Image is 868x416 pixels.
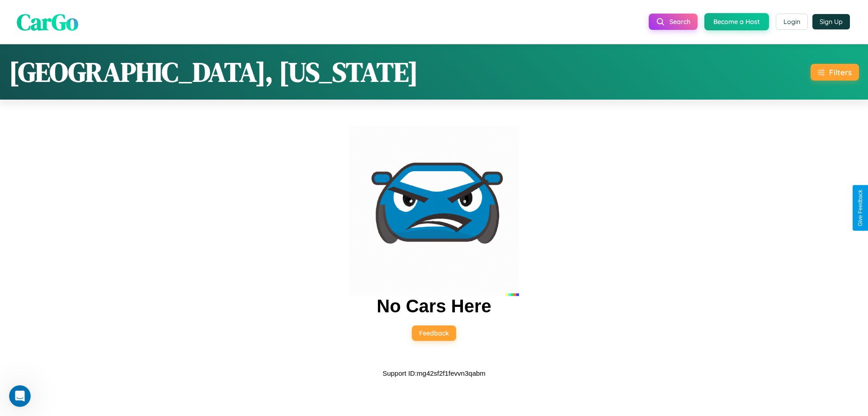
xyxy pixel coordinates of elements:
button: Become a Host [704,13,769,30]
button: Feedback [412,325,456,341]
h1: [GEOGRAPHIC_DATA], [US_STATE] [9,53,418,91]
button: Sign Up [812,14,850,29]
p: Support ID: mg42sf2f1fevvn3qabm [382,367,486,379]
button: Search [649,14,698,30]
img: car [349,126,519,296]
span: CarGo [17,6,78,37]
div: Filters [829,67,852,77]
iframe: Intercom live chat [9,385,31,407]
h2: No Cars Here [377,296,491,316]
button: Filters [811,64,859,81]
button: Login [776,14,808,30]
div: Give Feedback [857,190,863,226]
span: Search [670,18,690,26]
